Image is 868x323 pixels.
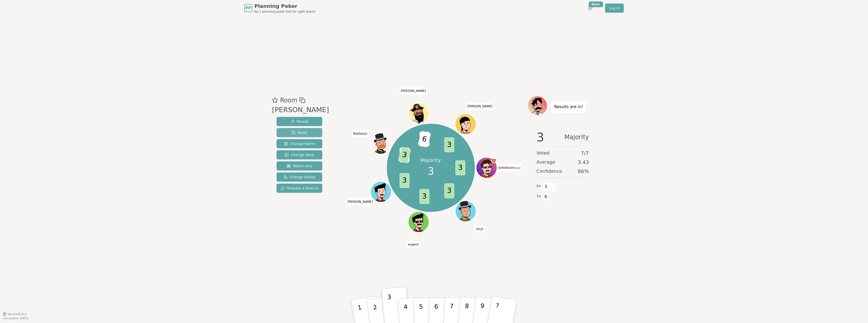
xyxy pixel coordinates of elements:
[444,137,454,152] span: 3
[244,3,315,14] a: PPPlanning PokerNo.1 planning poker tool for agile teams
[444,183,454,198] span: 3
[578,168,589,175] span: 86 %
[3,317,28,320] span: Last updated: [DATE]
[291,130,307,135] span: Reset
[283,175,316,180] span: Change Avatar
[543,182,549,191] span: 3
[8,312,26,316] span: Version 0.9.2
[466,103,494,110] span: Click to change your name
[285,152,314,157] span: Change Deck
[536,168,562,175] span: Confidence
[287,163,312,168] span: Watch only
[277,161,322,170] button: Watch only
[419,189,429,204] span: 3
[477,158,496,178] button: Click to change your avatar
[398,147,411,164] span: 3
[491,158,496,163] span: soldatoveo is the host
[290,119,308,124] span: Reveal
[497,164,522,171] span: Click to change your name
[277,139,322,148] button: Change Name
[589,2,603,7] div: New!
[536,193,541,199] span: 1 x
[455,160,465,175] span: 3
[578,159,589,166] span: 3.43
[284,141,315,146] span: Change Name
[543,192,549,201] span: 6
[277,117,322,126] button: Reveal
[245,5,251,11] span: PP
[3,312,26,316] button: Version0.9.2
[564,131,589,143] span: Majority
[428,164,434,179] span: 3
[346,198,374,205] span: Click to change your name
[605,4,624,13] a: Log in
[399,88,427,95] span: Click to change your name
[536,183,541,189] span: 6 x
[277,184,322,193] button: Request a feature
[281,186,318,191] span: Request a feature
[421,157,441,164] p: Majority
[406,241,420,248] span: Click to change your name
[418,131,431,148] span: 6
[581,150,589,157] span: 7 / 7
[280,96,297,105] span: Room
[399,173,409,188] span: 3
[277,128,322,137] button: Reset
[254,10,315,14] span: No.1 planning poker tool for agile teams
[554,103,583,110] p: Results are in!
[515,167,521,169] span: (you)
[277,172,322,182] button: Change Avatar
[272,105,329,115] div: [PERSON_NAME]
[277,150,322,159] button: Change Deck
[254,3,315,10] span: Planning Poker
[272,96,278,105] button: Add as favourite
[586,4,595,13] button: New!
[387,293,394,321] p: 3
[536,159,555,166] span: Average
[475,226,484,233] span: Click to change your name
[536,150,550,157] span: Voted
[536,131,544,143] span: 3
[352,130,368,137] span: Click to change your name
